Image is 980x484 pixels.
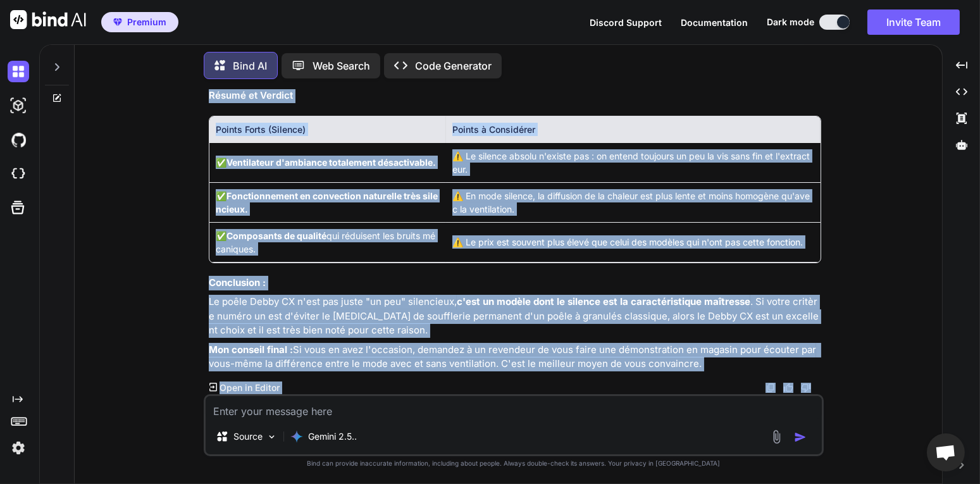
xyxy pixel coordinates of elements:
p: Web Search [313,58,370,73]
p: Si vous en avez l'occasion, demandez à un revendeur de vous faire une démonstration en magasin po... [209,343,821,371]
strong: Conclusion : [209,276,266,289]
td: ✅ [209,182,447,222]
button: Discord Support [590,16,662,29]
p: Bind can provide inaccurate information, including about people. Always double-check its answers.... [204,459,824,468]
p: Open in Editor [220,382,280,394]
span: Dark mode [767,16,814,28]
div: Ouvrir le chat [927,433,965,471]
td: ✅ qui réduisent les bruits mécaniques. [209,222,447,262]
button: premiumPremium [101,12,178,32]
img: cloudideIcon [8,163,29,185]
span: Premium [127,16,166,28]
img: darkChat [8,61,29,82]
img: like [783,383,793,393]
td: ⚠️ Le prix est souvent plus élevé que celui des modèles qui n'ont pas cette fonction. [446,222,820,262]
strong: c'est un modèle dont le silence est la caractéristique maîtresse [457,295,750,307]
img: icon [794,431,807,444]
img: githubDark [8,129,29,151]
button: Invite Team [867,9,960,35]
th: Points Forts (Silence) [209,116,447,143]
p: Code Generator [415,58,492,73]
strong: Composants de qualité [226,230,326,241]
span: Documentation [681,17,748,28]
td: ⚠️ Le silence absolu n'existe pas : on entend toujours un peu la vis sans fin et l'extracteur. [446,142,820,182]
img: Gemini 2.5 Pro [290,430,303,443]
img: attachment [769,430,784,444]
h3: Résumé et Verdict [209,89,821,103]
span: Discord Support [590,17,662,28]
img: dislike [801,383,811,393]
strong: Fonctionnement en convection naturelle très silencieux. [216,190,438,214]
p: Source [233,430,263,443]
strong: Ventilateur d'ambiance totalement désactivable. [226,157,436,168]
img: copy [766,383,776,393]
img: settings [8,437,29,459]
td: ✅ [209,142,447,182]
p: Gemini 2.5.. [308,430,357,443]
img: Bind AI [10,10,86,29]
img: premium [113,18,122,26]
strong: Mon conseil final : [209,344,293,356]
button: Documentation [681,16,748,29]
img: Pick Models [266,431,277,442]
td: ⚠️ En mode silence, la diffusion de la chaleur est plus lente et moins homogène qu'avec la ventil... [446,182,820,222]
th: Points à Considérer [446,116,820,143]
p: Bind AI [233,58,267,73]
p: Le poêle Debby CX n'est pas juste "un peu" silencieux, . Si votre critère numéro un est d'éviter ... [209,295,821,338]
img: darkAi-studio [8,95,29,116]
